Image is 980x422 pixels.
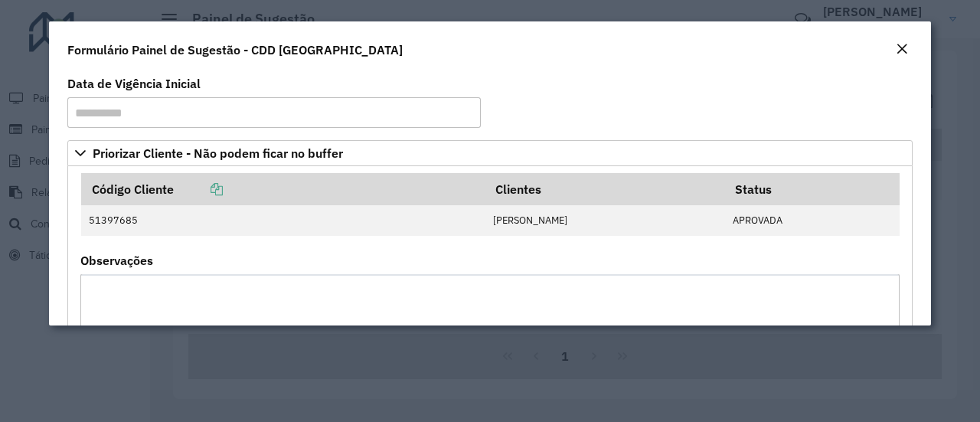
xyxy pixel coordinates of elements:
[896,43,908,55] em: Fechar
[93,147,343,159] span: Priorizar Cliente - Não podem ficar no buffer
[724,205,899,236] td: APROVADA
[724,173,899,205] th: Status
[81,173,485,205] th: Código Cliente
[67,41,403,59] h4: Formulário Painel de Sugestão - CDD [GEOGRAPHIC_DATA]
[891,40,913,60] button: Close
[67,74,201,93] label: Data de Vigência Inicial
[485,173,724,205] th: Clientes
[174,182,223,197] a: Copiar
[81,205,485,236] td: 51397685
[485,205,724,236] td: [PERSON_NAME]
[80,251,153,270] label: Observações
[67,140,913,166] a: Priorizar Cliente - Não podem ficar no buffer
